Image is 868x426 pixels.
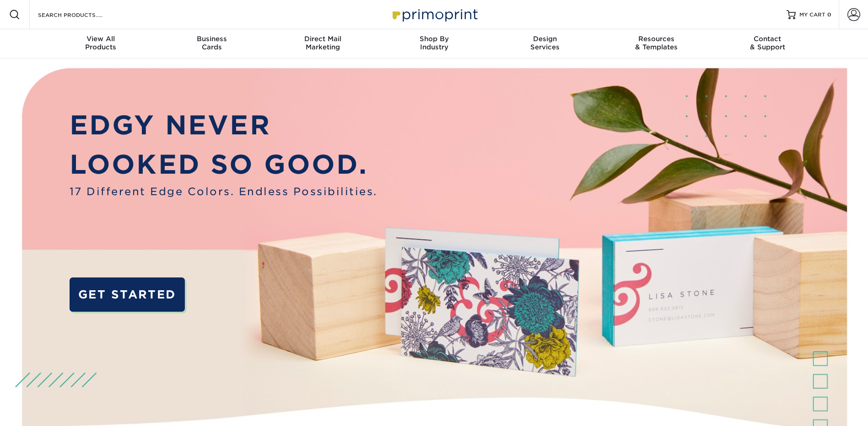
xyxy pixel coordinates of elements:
[378,35,490,43] span: Shop By
[712,35,823,43] span: Contact
[712,35,823,51] div: & Support
[712,29,823,59] a: Contact& Support
[388,5,480,24] img: Primoprint
[45,35,156,43] span: View All
[378,29,490,59] a: Shop ByIndustry
[70,106,377,144] p: EDGY NEVER
[267,35,378,51] div: Marketing
[70,145,377,184] p: LOOKED SO GOOD.
[267,29,378,59] a: Direct MailMarketing
[601,35,712,43] span: Resources
[45,35,156,51] div: Products
[70,184,377,199] span: 17 Different Edge Colors. Endless Possibilities.
[799,11,825,19] span: MY CART
[45,29,156,59] a: View AllProducts
[490,29,601,59] a: DesignServices
[267,35,378,43] span: Direct Mail
[601,35,712,51] div: & Templates
[601,29,712,59] a: Resources& Templates
[156,29,267,59] a: BusinessCards
[490,35,601,43] span: Design
[378,35,490,51] div: Industry
[156,35,267,43] span: Business
[70,277,185,312] a: GET STARTED
[37,9,126,20] input: SEARCH PRODUCTS.....
[490,35,601,51] div: Services
[156,35,267,51] div: Cards
[827,11,831,18] span: 0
